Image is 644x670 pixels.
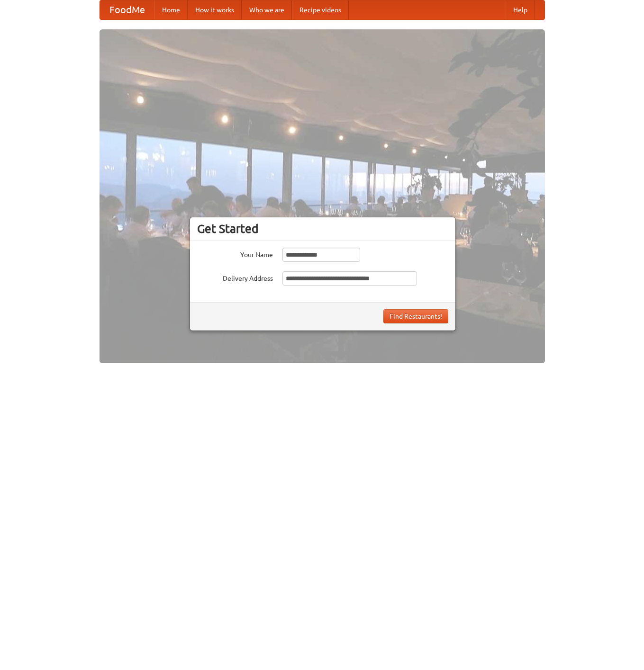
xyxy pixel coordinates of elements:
label: Delivery Address [197,271,273,283]
a: Home [154,0,188,19]
label: Your Name [197,248,273,259]
h3: Get Started [197,222,448,236]
a: Help [506,0,535,19]
a: Recipe videos [292,0,349,19]
a: Who we are [242,0,292,19]
a: How it works [188,0,242,19]
button: Find Restaurants! [383,309,448,323]
a: FoodMe [100,0,154,19]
